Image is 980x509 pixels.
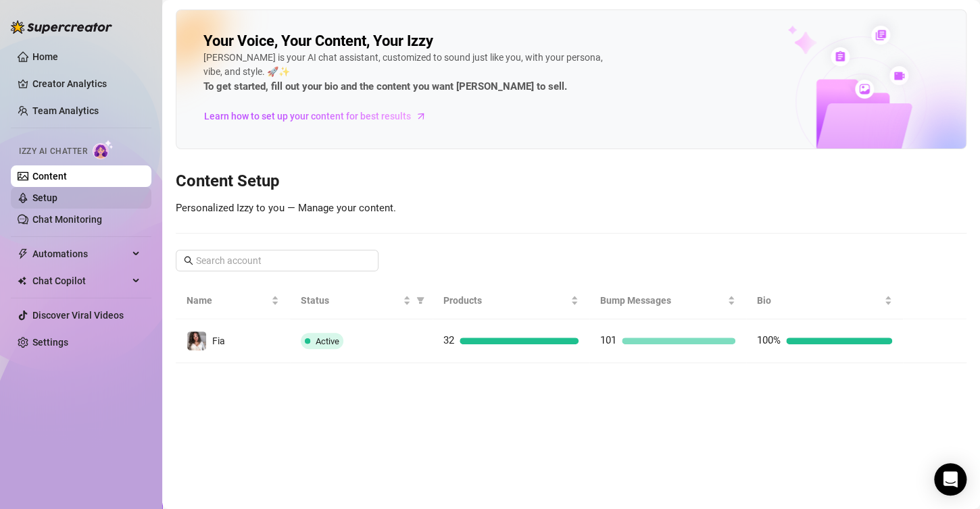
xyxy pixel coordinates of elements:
[746,282,903,319] th: Bio
[176,171,966,192] h3: Content Setup
[600,293,725,308] span: Bump Messages
[443,334,454,346] span: 32
[196,253,360,268] input: Search account
[32,73,141,95] a: Creator Analytics
[187,331,206,350] img: Fia
[32,171,67,182] a: Content
[316,336,339,346] span: Active
[32,105,99,116] a: Team Analytics
[18,276,26,286] img: Chat Copilot
[212,336,225,346] span: Fia
[176,282,290,319] th: Name
[757,293,881,308] span: Bio
[290,282,433,319] th: Status
[11,20,112,34] img: logo-BBDzfeDw.svg
[32,337,68,348] a: Settings
[187,293,268,308] span: Name
[301,293,400,308] span: Status
[18,248,28,259] span: thunderbolt
[203,80,567,92] strong: To get started, fill out your bio and the content you want [PERSON_NAME] to sell.
[204,109,411,124] span: Learn how to set up your content for best results
[416,296,424,304] span: filter
[32,270,128,292] span: Chat Copilot
[32,310,124,321] a: Discover Viral Videos
[176,202,396,214] span: Personalized Izzy to you — Manage your content.
[600,334,616,346] span: 101
[589,282,746,319] th: Bump Messages
[203,105,437,127] a: Learn how to set up your content for best results
[414,290,427,311] span: filter
[757,334,781,346] span: 100%
[32,51,58,62] a: Home
[203,51,609,95] div: [PERSON_NAME] is your AI chat assistant, customized to sound just like you, with your persona, vi...
[32,192,57,203] a: Setup
[32,243,128,265] span: Automations
[443,293,568,308] span: Products
[756,11,966,149] img: ai-chatter-content-library-cLFOSyPT.png
[19,145,87,158] span: Izzy AI Chatter
[184,256,193,265] span: search
[414,109,428,123] span: arrow-right
[93,140,114,159] img: AI Chatter
[934,463,966,495] div: Open Intercom Messenger
[433,282,589,319] th: Products
[203,32,433,51] h2: Your Voice, Your Content, Your Izzy
[32,214,102,225] a: Chat Monitoring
